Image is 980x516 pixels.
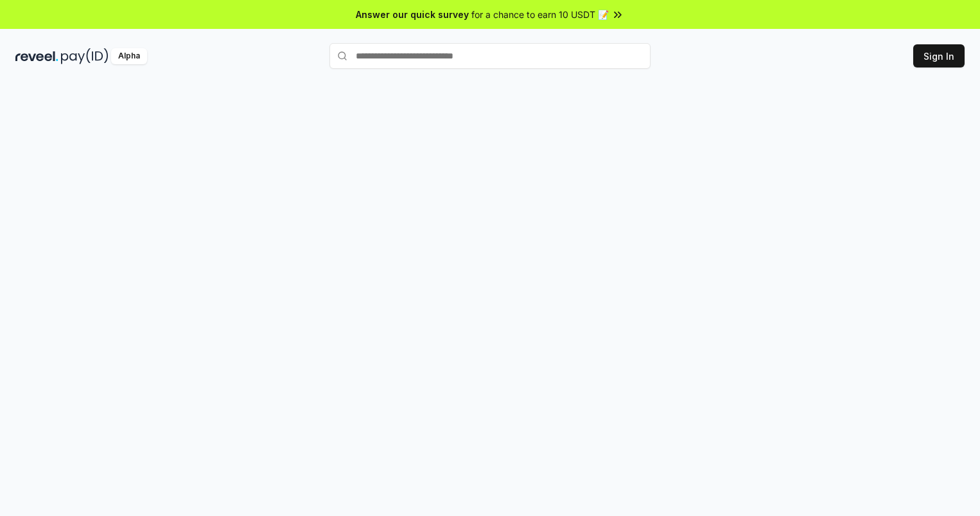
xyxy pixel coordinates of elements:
img: reveel_dark [15,48,58,64]
span: Answer our quick survey [356,8,469,21]
span: for a chance to earn 10 USDT 📝 [471,8,609,21]
img: pay_id [61,48,109,64]
button: Sign In [913,44,965,67]
div: Alpha [111,48,147,64]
